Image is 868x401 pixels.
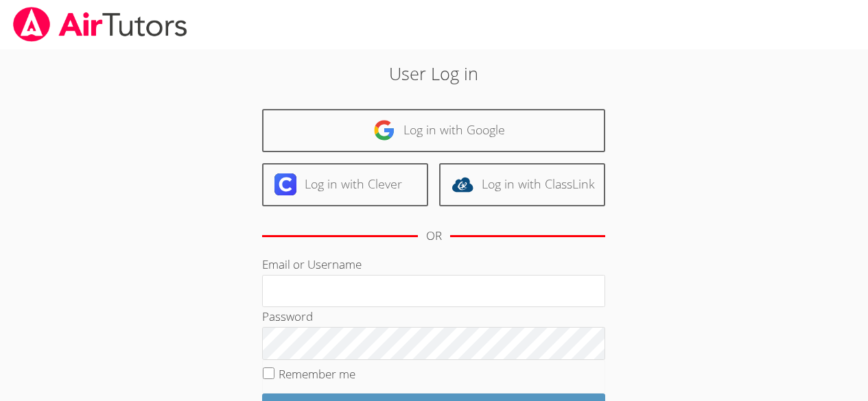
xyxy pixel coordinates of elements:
[200,60,668,86] h2: User Log in
[426,226,442,246] div: OR
[262,109,605,152] a: Log in with Google
[12,7,189,42] img: airtutors_banner-c4298cdbf04f3fff15de1276eac7730deb9818008684d7c2e4769d2f7ddbe033.png
[262,256,362,272] label: Email or Username
[262,163,428,206] a: Log in with Clever
[274,173,296,195] img: clever-logo-6eab21bc6e7a338710f1a6ff85c0baf02591cd810cc4098c63d3a4b26e2feb20.svg
[279,366,355,382] label: Remember me
[373,119,395,141] img: google-logo-50288ca7cdecda66e5e0955fdab243c47b7ad437acaf1139b6f446037453330a.svg
[439,163,605,206] a: Log in with ClassLink
[451,173,473,195] img: classlink-logo-d6bb404cc1216ec64c9a2012d9dc4662098be43eaf13dc465df04b49fa7ab582.svg
[262,308,313,324] label: Password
